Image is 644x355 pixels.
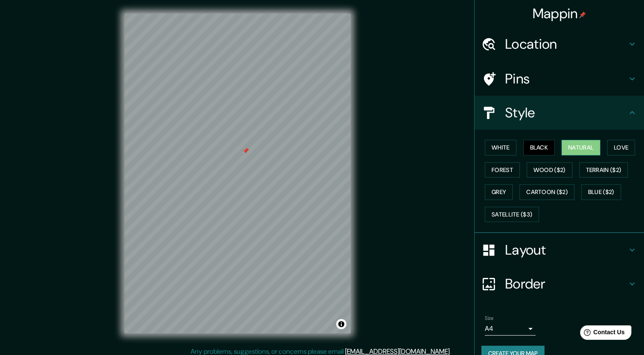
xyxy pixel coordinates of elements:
[607,140,635,155] button: Love
[485,162,520,178] button: Forest
[505,70,627,87] h4: Pins
[485,322,536,336] div: A4
[124,14,351,333] canvas: Map
[581,184,621,200] button: Blue ($2)
[561,140,600,155] button: Natural
[569,322,635,346] iframe: Help widget launcher
[485,207,539,222] button: Satellite ($3)
[523,140,555,155] button: Black
[485,315,494,322] label: Size
[336,319,346,329] button: Toggle attribution
[475,96,644,130] div: Style
[485,184,513,200] button: Grey
[475,62,644,96] div: Pins
[485,140,517,155] button: White
[505,104,627,121] h4: Style
[475,27,644,61] div: Location
[527,162,572,178] button: Wood ($2)
[505,36,627,53] h4: Location
[505,275,627,292] h4: Border
[520,184,575,200] button: Cartoon ($2)
[505,241,627,258] h4: Layout
[475,267,644,301] div: Border
[579,11,586,18] img: pin-icon.png
[533,5,586,22] h4: Mappin
[475,233,644,267] div: Layout
[579,162,628,178] button: Terrain ($2)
